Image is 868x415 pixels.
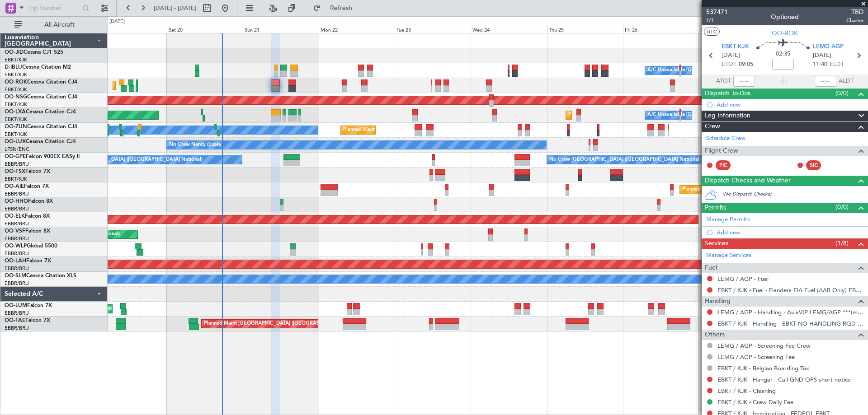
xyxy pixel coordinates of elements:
[319,25,395,33] div: Mon 22
[5,258,26,264] span: OO-LAH
[5,154,26,159] span: OO-GPE
[705,330,725,340] span: Others
[5,243,27,249] span: OO-WLP
[717,353,795,361] a: LEMG / AGP - Screening Fee
[717,387,776,395] a: EBKT / KJK - Cleaning
[115,79,221,92] div: Planned Maint Kortrijk-[GEOGRAPHIC_DATA]
[706,7,728,17] span: 537471
[5,50,24,55] span: OO-JID
[5,109,26,115] span: OO-LXA
[5,146,29,153] a: LFSN/ENC
[5,265,29,272] a: EBBR/BRU
[91,25,167,33] div: Fri 19
[705,176,791,186] span: Dispatch Checks and Weather
[243,25,319,33] div: Sun 21
[739,60,753,69] span: 09:05
[5,199,28,204] span: OO-HHO
[705,146,738,156] span: Flight Crew
[806,160,821,170] div: SIC
[547,25,623,33] div: Thu 25
[706,134,745,143] a: Schedule Crew
[5,56,27,63] a: EBKT/KJK
[154,4,196,12] span: [DATE] - [DATE]
[5,176,27,182] a: EBKT/KJK
[5,86,27,93] a: EBKT/KJK
[5,199,53,204] a: OO-HHOFalcon 8X
[5,214,25,219] span: OO-ELK
[24,22,95,28] span: All Aircraft
[5,235,29,242] a: EBBR/BRU
[5,214,50,219] a: OO-ELKFalcon 8X
[5,124,27,130] span: OO-ZUN
[51,153,203,167] div: No Crew [GEOGRAPHIC_DATA] ([GEOGRAPHIC_DATA] National)
[5,50,63,55] a: OO-JIDCessna CJ1 525
[5,228,50,234] a: OO-VSFFalcon 8X
[705,89,750,99] span: Dispatch To-Dos
[5,71,27,78] a: EBKT/KJK
[5,116,27,123] a: EBKT/KJK
[717,101,863,108] div: Add new
[705,238,728,249] span: Services
[706,215,750,224] a: Manage Permits
[705,111,750,121] span: Leg Information
[717,275,769,283] a: LEMG / AGP - Fuel
[705,263,717,273] span: Fuel
[109,18,125,26] div: [DATE]
[5,139,76,145] a: OO-LUXCessna Citation CJ4
[717,320,863,327] a: EBKT / KJK - Handling - EBKT NO HANDLING RQD FOR CJ
[5,273,76,279] a: OO-SLMCessna Citation XLS
[5,250,29,257] a: EBBR/BRU
[830,60,844,69] span: ELDT
[5,109,76,115] a: OO-LXACessna Citation CJ4
[5,94,77,100] a: OO-NSGCessna Citation CJ4
[839,77,854,86] span: ALDT
[623,25,699,33] div: Fri 26
[5,303,52,308] a: OO-LUMFalcon 7X
[733,161,753,169] div: - -
[5,273,26,279] span: OO-SLM
[772,28,798,38] span: OO-ROK
[5,79,27,85] span: OO-ROK
[716,77,731,86] span: ATOT
[167,25,243,33] div: Sat 20
[343,123,448,137] div: Planned Maint Kortrijk-[GEOGRAPHIC_DATA]
[471,25,547,33] div: Wed 24
[699,25,775,33] div: Sat 27
[5,303,27,308] span: OO-LUM
[647,64,816,77] div: A/C Unavailable [GEOGRAPHIC_DATA] ([GEOGRAPHIC_DATA] National)
[5,228,25,234] span: OO-VSF
[204,317,368,331] div: Planned Maint [GEOGRAPHIC_DATA] ([GEOGRAPHIC_DATA] National)
[5,243,57,249] a: OO-WLPGlobal 5500
[835,89,849,98] span: (0/0)
[5,191,29,197] a: EBBR/BRU
[705,296,731,307] span: Handling
[5,139,26,145] span: OO-LUX
[322,5,360,11] span: Refresh
[5,184,24,189] span: OO-AIE
[717,308,863,316] a: LEMG / AGP - Handling - AviaVIP LEMG/AGP ***(my handling)***
[5,318,50,323] a: OO-FAEFalcon 7X
[5,318,25,323] span: OO-FAE
[716,160,731,170] div: PIC
[717,364,809,372] a: EBKT / KJK - Belgian Boarding Tax
[704,28,720,36] button: UTC
[5,65,22,70] span: D-IBLU
[5,101,27,108] a: EBKT/KJK
[169,138,223,152] div: No Crew Nancy (Essey)
[823,161,844,169] div: - -
[722,42,749,51] span: EBKT KJK
[5,280,29,287] a: EBBR/BRU
[647,108,816,122] div: A/C Unavailable [GEOGRAPHIC_DATA] ([GEOGRAPHIC_DATA] National)
[705,121,720,132] span: Crew
[835,202,849,212] span: (0/0)
[722,191,868,200] div: (No Dispatch Checks)
[722,60,736,69] span: ETOT
[5,169,50,174] a: OO-FSXFalcon 7X
[813,42,844,51] span: LEMG AGP
[813,51,831,60] span: [DATE]
[5,65,71,70] a: D-IBLUCessna Citation M2
[5,124,77,130] a: OO-ZUNCessna Citation CJ4
[5,205,29,212] a: EBBR/BRU
[717,376,851,383] a: EBKT / KJK - Hangar - Call GND OPS short notice
[682,183,825,196] div: Planned Maint [GEOGRAPHIC_DATA] ([GEOGRAPHIC_DATA])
